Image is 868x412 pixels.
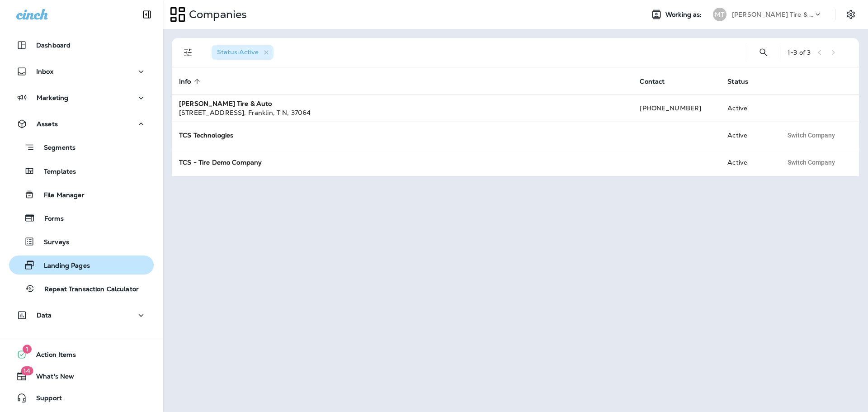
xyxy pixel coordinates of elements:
[179,43,197,62] button: Filters
[720,122,775,149] td: Active
[36,68,53,75] p: Inbox
[788,132,835,138] span: Switch Company
[37,94,68,101] p: Marketing
[179,99,272,108] strong: [PERSON_NAME] Tire & Auto
[21,366,33,375] span: 14
[179,77,203,85] span: Info
[788,159,835,166] span: Switch Company
[9,89,154,107] button: Marketing
[727,77,760,85] span: Status
[9,36,154,54] button: Dashboard
[9,389,154,407] button: Support
[9,306,154,324] button: Data
[179,158,262,166] strong: TCS - Tire Demo Company
[843,6,859,23] button: Settings
[35,238,69,247] p: Surveys
[632,95,720,122] td: [PHONE_NUMBER]
[9,367,154,385] button: 14What's New
[788,49,811,56] div: 1 - 3 of 3
[217,48,259,56] span: Status : Active
[9,346,154,364] button: 1Action Items
[640,77,676,85] span: Contact
[9,185,154,204] button: File Manager
[179,108,625,117] div: [STREET_ADDRESS] , Franklin , T N , 37064
[783,128,840,142] button: Switch Company
[134,5,160,24] button: Collapse Sidebar
[35,285,139,294] p: Repeat Transaction Calculator
[212,45,274,60] div: Status:Active
[720,149,775,176] td: Active
[9,232,154,251] button: Surveys
[9,161,154,180] button: Templates
[755,43,773,62] button: Search Companies
[27,373,74,384] span: What's New
[179,131,233,139] strong: TCS Technologies
[35,168,76,176] p: Templates
[9,256,154,275] button: Landing Pages
[665,11,704,19] span: Working as:
[732,11,813,18] p: [PERSON_NAME] Tire & Auto
[37,120,58,128] p: Assets
[9,115,154,133] button: Assets
[179,78,191,85] span: Info
[27,351,76,362] span: Action Items
[27,394,62,405] span: Support
[37,312,52,319] p: Data
[35,191,85,200] p: File Manager
[783,156,840,169] button: Switch Company
[720,95,775,122] td: Active
[185,8,247,21] p: Companies
[9,62,154,81] button: Inbox
[713,8,726,21] div: MT
[35,144,75,153] p: Segments
[640,78,665,85] span: Contact
[9,208,154,227] button: Forms
[35,262,90,270] p: Landing Pages
[36,42,71,49] p: Dashboard
[9,137,154,157] button: Segments
[9,279,154,298] button: Repeat Transaction Calculator
[35,215,64,223] p: Forms
[727,78,748,85] span: Status
[23,345,32,354] span: 1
